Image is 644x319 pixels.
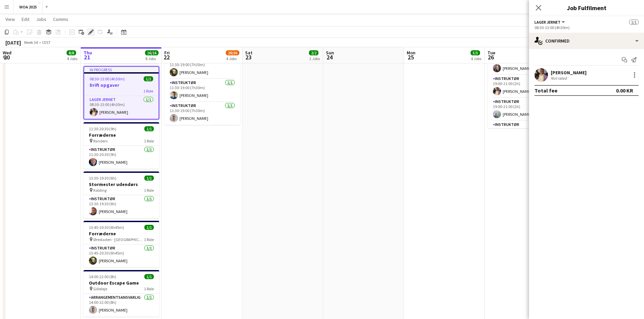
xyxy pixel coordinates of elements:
app-card-role: Instruktør1/111:30-19:00 (7h30m)[PERSON_NAME] [164,102,240,125]
app-card-role: Instruktør1/111:30-19:00 (7h30m)[PERSON_NAME] [164,79,240,102]
span: 1 Role [144,138,154,143]
span: 1/1 [144,76,153,81]
span: 1/1 [144,126,154,131]
div: In progress [84,67,159,72]
span: Randers [93,138,108,143]
span: 1/1 [629,20,639,25]
app-card-role: Instruktør1/113:30-19:30 (6h)[PERSON_NAME] [84,195,159,218]
h3: Job Fulfilment [529,3,644,12]
span: 23 [244,53,253,61]
div: Confirmed [529,33,644,49]
h3: Outdoor Escape Game [84,280,159,286]
span: 11:30-20:30 (9h) [89,126,116,131]
h3: Drift opgaver [84,82,159,88]
div: [DATE] [5,39,21,46]
span: 1/1 [144,176,154,181]
span: 22 [163,53,170,61]
div: 4 Jobs [471,56,481,61]
app-card-role: Instruktør1/119:00-21:00 (2h)[PERSON_NAME] [487,98,563,121]
app-job-card: 14:00-22:00 (8h)1/1Outdoor Escape Game Gilleleje1 RoleArrangementsansvarlig1/114:00-22:00 (8h)[PE... [84,270,159,317]
app-card-role: Instruktør1/119:00-21:00 (2h) [487,121,563,144]
div: Total fee [534,87,557,94]
h3: Forræderne [84,132,159,138]
span: Jobs [36,16,46,22]
span: Wed [3,50,11,56]
span: 1 Role [144,188,154,193]
app-card-role: Instruktør1/111:30-19:00 (7h30m)[PERSON_NAME] [164,56,240,79]
span: 1 Role [144,286,154,291]
span: 14:00-22:00 (8h) [89,274,116,279]
span: Lager Jernet [534,20,560,25]
span: 1 Role [144,237,154,242]
span: Ørestaden - [GEOGRAPHIC_DATA] [93,237,144,242]
app-job-card: 13:30-19:30 (6h)1/1Stormester udendørs Kolding1 RoleInstruktør1/113:30-19:30 (6h)[PERSON_NAME] [84,171,159,218]
a: Comms [50,15,71,24]
a: Jobs [33,15,49,24]
app-card-role: Instruktør1/113:45-20:30 (6h45m)[PERSON_NAME] [84,244,159,267]
span: Kolding [93,188,106,193]
span: 1/1 [144,274,154,279]
app-card-role: Instruktør1/119:00-20:00 (1h)[PERSON_NAME] [487,52,563,75]
a: Edit [19,15,32,24]
span: 8/8 [67,50,76,55]
span: 13:30-19:30 (6h) [89,176,116,181]
app-job-card: 11:30-19:00 (7h30m)3/3Outdoor Escape Game Helsingør3 RolesInstruktør1/111:30-19:00 (7h30m)[PERSON... [164,32,240,125]
div: 8 Jobs [145,56,158,61]
span: View [5,16,15,22]
span: 2/2 [309,50,318,55]
div: 2 Jobs [309,56,320,61]
span: 1/1 [144,225,154,230]
span: Gilleleje [93,286,107,291]
span: 13:45-20:30 (6h45m) [89,225,124,230]
div: [PERSON_NAME] [551,70,587,76]
span: Mon [407,50,415,56]
h3: Stormester udendørs [84,181,159,187]
h3: Forræderne [84,231,159,237]
span: 25 [406,53,415,61]
button: WOA 2025 [14,0,43,14]
a: View [3,15,18,24]
div: CEST [42,40,51,45]
span: 16/16 [145,50,159,55]
app-card-role: Lager Jernet1/108:30-13:00 (4h30m)[PERSON_NAME] [84,96,159,119]
app-job-card: 19:00-21:00 (2h)5/5WOA Olympics Comwell Kolding5 RolesInstruktør1/119:00-20:00 (1h)[PERSON_NAME]I... [487,28,563,128]
span: Fri [164,50,170,56]
span: 29/36 [226,50,239,55]
span: Sat [245,50,253,56]
app-card-role: Instruktør1/111:30-20:30 (9h)[PERSON_NAME] [84,146,159,169]
app-job-card: 11:30-20:30 (9h)1/1Forræderne Randers1 RoleInstruktør1/111:30-20:30 (9h)[PERSON_NAME] [84,122,159,169]
span: 08:30-13:00 (4h30m) [90,76,125,81]
span: Comms [53,16,68,22]
div: 4 Jobs [67,56,77,61]
button: Lager Jernet [534,20,566,25]
app-job-card: 13:45-20:30 (6h45m)1/1Forræderne Ørestaden - [GEOGRAPHIC_DATA]1 RoleInstruktør1/113:45-20:30 (6h4... [84,221,159,267]
span: 24 [325,53,334,61]
span: Tue [487,50,495,56]
app-card-role: Instruktør1/119:00-21:00 (2h)[PERSON_NAME] [487,75,563,98]
span: 26 [486,53,495,61]
div: Not rated [551,76,568,81]
div: 08:30-13:00 (4h30m) [534,25,639,30]
span: Thu [84,50,92,56]
span: 1 Role [143,88,153,94]
div: 0.00 KR [616,87,633,94]
span: 21 [82,53,92,61]
div: 4 Jobs [226,56,239,61]
span: Sun [326,50,334,56]
span: 5/5 [471,50,480,55]
span: Week 34 [22,40,39,45]
span: 20 [2,53,11,61]
span: Edit [22,16,29,22]
app-job-card: In progress08:30-13:00 (4h30m)1/1Drift opgaver1 RoleLager Jernet1/108:30-13:00 (4h30m)[PERSON_NAME] [84,66,159,119]
app-card-role: Arrangementsansvarlig1/114:00-22:00 (8h)[PERSON_NAME] [84,294,159,317]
